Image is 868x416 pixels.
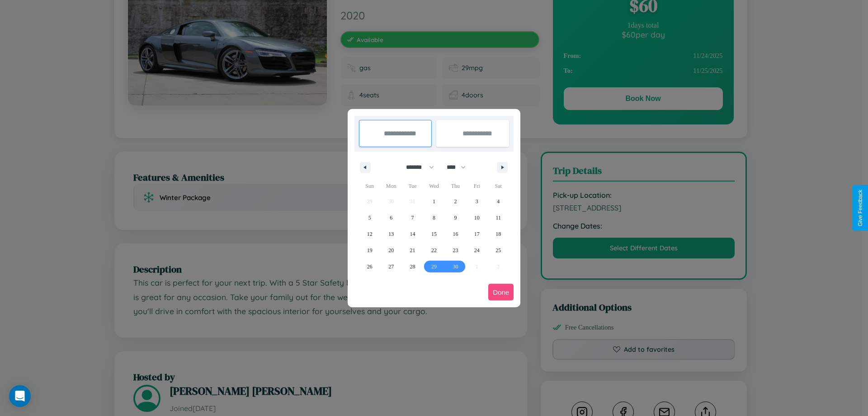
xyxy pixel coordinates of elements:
[380,258,401,275] button: 27
[857,190,863,226] div: Give Feedback
[495,226,501,242] span: 18
[488,179,509,193] span: Sat
[410,258,415,275] span: 28
[367,226,373,242] span: 12
[488,210,509,226] button: 11
[445,258,466,275] button: 30
[380,210,401,226] button: 6
[402,179,423,193] span: Tue
[466,179,487,193] span: Fri
[423,210,444,226] button: 8
[423,242,444,258] button: 22
[423,193,444,210] button: 1
[380,179,401,193] span: Mon
[445,179,466,193] span: Thu
[466,210,487,226] button: 10
[488,226,509,242] button: 18
[423,258,444,275] button: 29
[402,226,423,242] button: 14
[488,284,514,301] button: Done
[359,226,380,242] button: 12
[474,226,480,242] span: 17
[359,210,380,226] button: 5
[474,210,480,226] span: 10
[454,193,457,210] span: 2
[445,226,466,242] button: 16
[474,242,480,258] span: 24
[423,226,444,242] button: 15
[388,226,394,242] span: 13
[488,193,509,210] button: 4
[411,210,414,226] span: 7
[9,385,31,407] div: Open Intercom Messenger
[402,242,423,258] button: 21
[388,258,394,275] span: 27
[453,258,458,275] span: 30
[466,226,487,242] button: 17
[431,226,437,242] span: 15
[476,193,478,210] span: 3
[402,210,423,226] button: 7
[359,179,380,193] span: Sun
[410,226,415,242] span: 14
[454,210,457,226] span: 9
[453,226,458,242] span: 16
[380,226,401,242] button: 13
[380,242,401,258] button: 20
[445,210,466,226] button: 9
[367,258,373,275] span: 26
[497,193,500,210] span: 4
[431,242,437,258] span: 22
[433,210,435,226] span: 8
[431,258,437,275] span: 29
[466,193,487,210] button: 3
[445,242,466,258] button: 23
[402,258,423,275] button: 28
[390,210,392,226] span: 6
[495,242,501,258] span: 25
[359,242,380,258] button: 19
[410,242,415,258] span: 21
[368,210,371,226] span: 5
[433,193,435,210] span: 1
[488,242,509,258] button: 25
[388,242,394,258] span: 20
[445,193,466,210] button: 2
[367,242,373,258] span: 19
[453,242,458,258] span: 23
[423,179,444,193] span: Wed
[495,210,501,226] span: 11
[466,242,487,258] button: 24
[359,258,380,275] button: 26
